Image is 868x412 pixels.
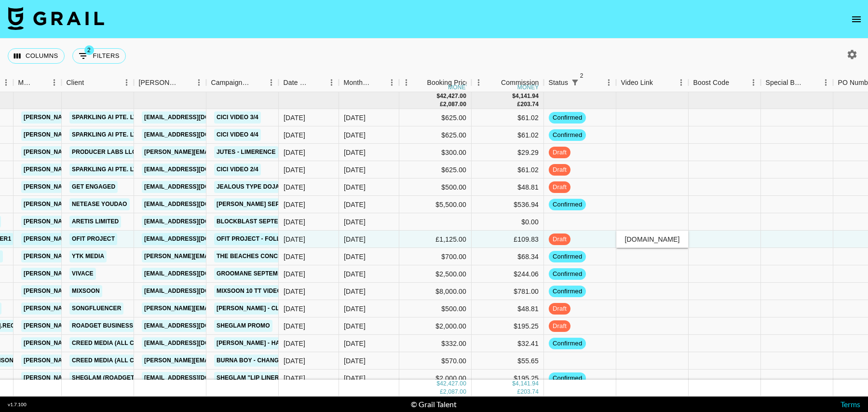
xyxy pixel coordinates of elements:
div: 25/08/2025 [284,252,305,261]
div: $2,000.00 [399,370,472,387]
div: Sep '25 [344,182,366,192]
span: confirmed [549,252,586,261]
span: 2 [577,71,586,81]
span: confirmed [549,374,586,383]
div: Month Due [339,73,399,92]
a: Jealous Type Doja Cat [214,181,295,193]
div: $68.34 [472,248,544,265]
button: Sort [729,76,743,89]
a: Sheglam (RoadGet Business PTE) [69,372,184,384]
div: Sep '25 [344,113,366,123]
div: Boost Code [693,73,730,92]
div: 01/09/2025 [284,339,305,348]
a: [EMAIL_ADDRESS][DOMAIN_NAME] [142,337,250,349]
a: [EMAIL_ADDRESS][DOMAIN_NAME] [142,216,250,228]
a: [EMAIL_ADDRESS][DOMAIN_NAME] [142,320,250,332]
div: Sep '25 [344,304,366,314]
div: Sep '25 [344,269,366,279]
div: Sep '25 [344,234,366,244]
a: BlockBlast September x Bhadie.kellyy [214,216,352,228]
div: 42,427.00 [440,92,466,100]
a: [PERSON_NAME][EMAIL_ADDRESS][DOMAIN_NAME] [142,355,299,367]
div: Booking Price [427,73,470,92]
a: Cici Video 4/4 [214,129,261,141]
div: money [517,84,539,90]
span: draft [549,304,570,314]
div: 4,141.94 [515,380,539,388]
button: Sort [311,76,325,89]
div: $ [512,92,515,100]
a: [EMAIL_ADDRESS][DOMAIN_NAME] [142,285,250,297]
button: Sort [34,76,47,89]
div: $625.00 [399,126,472,144]
div: $48.81 [472,179,544,196]
div: 12/08/2025 [284,304,305,314]
div: Month Due [344,73,371,92]
div: [PERSON_NAME] [139,73,178,92]
button: Show filters [568,76,582,89]
a: YTK Media [69,250,107,262]
div: £ [440,388,443,396]
a: [EMAIL_ADDRESS][DOMAIN_NAME] [142,164,250,176]
div: Client [67,73,84,92]
button: Sort [414,76,427,89]
div: Video Link [616,73,689,92]
a: Get Engaged [69,181,118,193]
div: Sep '25 [344,217,366,227]
div: £ [517,388,521,396]
a: [PERSON_NAME][EMAIL_ADDRESS][DOMAIN_NAME] [21,146,178,158]
div: 26/08/2025 [284,148,305,157]
a: The Beaches Concert [214,250,292,262]
div: Sep '25 [344,148,366,157]
a: [PERSON_NAME][EMAIL_ADDRESS][DOMAIN_NAME] [142,302,299,315]
div: $48.81 [472,300,544,317]
div: $8,000.00 [399,283,472,300]
a: SPARKLING AI PTE. LTD. [69,111,145,124]
div: Campaign (Type) [211,73,251,92]
div: 28/08/2025 [284,217,305,227]
a: [PERSON_NAME][EMAIL_ADDRESS][DOMAIN_NAME] [21,337,178,349]
span: draft [549,322,570,331]
div: Commission [501,73,539,92]
span: 2 [84,45,94,55]
a: [PERSON_NAME][EMAIL_ADDRESS][DOMAIN_NAME] [21,372,178,384]
button: Show filters [72,48,126,64]
button: Menu [47,75,62,90]
div: $570.00 [399,352,472,370]
div: 203.74 [520,388,539,396]
div: 30/07/2025 [284,113,305,123]
div: £ [517,100,521,109]
div: 26/08/2025 [284,200,305,209]
a: Groomane September x Darkkson [214,268,334,280]
a: Mixsoon 10 TT videos x Ddalqiwee [214,285,331,297]
div: Boost Code [689,73,761,92]
button: Sort [582,76,595,89]
div: $32.41 [472,335,544,352]
div: $29.29 [472,144,544,161]
div: money [448,84,470,90]
a: [PERSON_NAME][EMAIL_ADDRESS][DOMAIN_NAME] [142,146,299,158]
a: [PERSON_NAME] SEPT x AVANLEAH [214,198,325,210]
div: $300.00 [399,144,472,161]
a: Jutes - Limerence [214,146,278,158]
div: Date Created [284,73,311,92]
div: 30/07/2025 [284,165,305,175]
span: confirmed [549,287,586,296]
div: Sep '25 [344,287,366,296]
button: Menu [399,75,414,90]
div: Campaign (Type) [206,73,279,92]
a: [PERSON_NAME][EMAIL_ADDRESS][DOMAIN_NAME] [21,129,178,141]
div: Status [544,73,616,92]
a: ARETIS LIMITED [69,216,121,228]
div: $195.25 [472,317,544,335]
button: Sort [371,76,385,89]
a: Terms [841,399,860,409]
button: Sort [178,76,192,89]
a: SPARKLING AI PTE. LTD. [69,164,145,176]
div: Date Created [279,73,339,92]
div: Special Booking Type [766,73,805,92]
a: Songfluencer [69,302,123,315]
a: mixsoon [69,285,102,297]
button: Sort [251,76,264,89]
button: Menu [602,75,616,90]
